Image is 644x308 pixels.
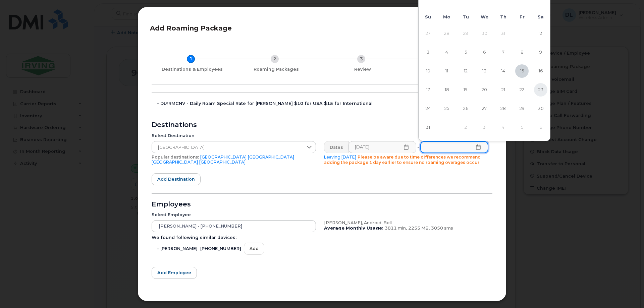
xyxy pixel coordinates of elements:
[437,80,456,99] td: 18
[437,118,456,137] td: 1
[456,118,475,137] td: 2
[456,24,475,43] td: 29
[421,102,435,115] span: 24
[531,99,550,118] td: 30
[324,226,383,231] b: Average Monthly Usage:
[459,83,472,97] span: 19
[513,62,531,80] td: 15
[496,83,510,97] span: 21
[357,55,365,63] div: 3
[152,202,492,207] div: Employees
[515,27,529,40] span: 1
[538,14,544,19] span: Sa
[322,67,403,72] div: Review
[431,226,453,231] span: 3050 sms
[385,226,407,231] span: 3811 min,
[421,121,435,134] span: 31
[437,43,456,62] td: 4
[534,64,547,78] span: 16
[534,102,547,115] span: 30
[456,62,475,80] td: 12
[459,64,472,78] span: 12
[421,46,435,59] span: 3
[463,14,469,19] span: Tu
[475,80,494,99] td: 20
[152,267,197,279] button: Add employee
[513,43,531,62] td: 8
[419,80,437,99] td: 17
[513,80,531,99] td: 22
[459,102,472,115] span: 26
[152,212,316,218] div: Select Employee
[515,46,529,59] span: 8
[437,62,456,80] td: 11
[513,99,531,118] td: 29
[421,83,435,97] span: 17
[324,220,488,226] div: [PERSON_NAME], Android, Bell
[324,155,481,165] span: Please be aware due to time differences we recommend adding the package 1 day earlier to ensure n...
[420,141,488,153] input: Please fill out this field
[157,269,191,276] span: Add employee
[513,118,531,137] td: 5
[440,64,453,78] span: 11
[520,14,525,19] span: Fr
[513,24,531,43] td: 1
[494,80,513,99] td: 21
[478,46,491,59] span: 6
[408,226,430,231] span: 2255 MB,
[478,102,491,115] span: 27
[475,62,494,80] td: 13
[440,83,453,97] span: 18
[456,43,475,62] td: 5
[152,155,199,160] span: Popular destinations:
[200,155,247,160] a: [GEOGRAPHIC_DATA]
[419,118,437,137] td: 31
[419,43,437,62] td: 3
[437,24,456,43] td: 28
[478,64,491,78] span: 13
[496,46,510,59] span: 7
[152,173,201,185] button: Add destination
[531,118,550,137] td: 6
[425,14,431,19] span: Su
[348,141,416,153] input: Please fill out this field
[475,118,494,137] td: 3
[440,102,453,115] span: 25
[475,99,494,118] td: 27
[419,99,437,118] td: 24
[409,67,490,72] div: Finish
[200,246,241,251] span: [PHONE_NUMBER]
[494,24,513,43] td: 31
[416,141,421,153] div: -
[150,24,232,32] span: Add Roaming Package
[456,80,475,99] td: 19
[478,83,491,97] span: 20
[515,83,529,97] span: 22
[481,14,488,19] span: We
[271,55,279,63] div: 2
[494,118,513,137] td: 4
[419,24,437,43] td: 27
[475,43,494,62] td: 6
[459,46,472,59] span: 5
[419,62,437,80] td: 10
[534,27,547,40] span: 2
[157,101,492,106] div: - DLYRMCNV - Daily Roam Special Rate for [PERSON_NAME] $10 for USA $15 for International
[152,141,303,153] span: United Kingdom
[152,133,316,138] div: Select Destination
[152,235,316,240] div: We found following similar devices:
[494,62,513,80] td: 14
[494,43,513,62] td: 7
[496,64,510,78] span: 14
[421,64,435,78] span: 10
[440,46,453,59] span: 4
[500,14,506,19] span: Th
[152,160,198,165] a: [GEOGRAPHIC_DATA]
[244,243,264,254] button: Add
[531,24,550,43] td: 2
[157,246,198,251] span: - [PERSON_NAME]
[534,83,547,97] span: 23
[199,160,246,165] a: [GEOGRAPHIC_DATA]
[456,99,475,118] td: 26
[496,102,510,115] span: 28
